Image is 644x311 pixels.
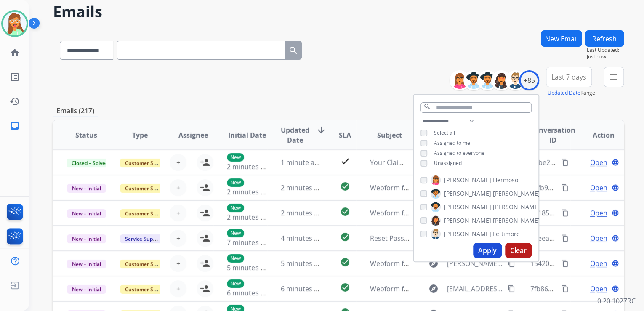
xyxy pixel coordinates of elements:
span: 7 minutes ago [227,238,272,247]
mat-icon: language [612,184,619,191]
span: Range [548,89,595,96]
span: 6 minutes ago [281,284,326,293]
span: SLA [339,130,351,140]
mat-icon: language [612,285,619,292]
button: Refresh [585,30,624,47]
span: Unassigned [434,159,462,167]
mat-icon: inbox [10,121,20,131]
span: + [176,233,180,243]
span: Open [590,183,607,193]
span: Customer Support [120,209,175,218]
mat-icon: content_copy [561,184,569,191]
mat-icon: person_add [200,208,210,218]
mat-icon: language [612,159,619,166]
span: [PERSON_NAME] [493,216,540,225]
mat-icon: check_circle [340,181,350,191]
th: Action [570,120,624,150]
mat-icon: search [423,103,431,110]
button: Last 7 days [546,67,592,87]
span: New - Initial [67,260,106,268]
mat-icon: check [340,156,350,166]
mat-icon: person_add [200,157,210,167]
span: Customer Support [120,285,175,294]
span: Assigned to me [434,139,470,146]
span: 1 minute ago [281,158,322,167]
mat-icon: language [612,260,619,267]
mat-icon: home [10,48,20,58]
span: + [176,284,180,294]
span: [PERSON_NAME] [444,176,491,184]
button: + [170,255,186,272]
span: New - Initial [67,234,106,243]
p: New [227,153,244,162]
span: Customer Support [120,184,175,193]
span: Webform from [EMAIL_ADDRESS][DOMAIN_NAME] on [DATE] [370,183,560,192]
div: +85 [519,70,539,90]
span: 5 minutes ago [227,263,272,272]
span: Type [132,130,148,140]
mat-icon: content_copy [561,159,569,166]
span: 2 minutes ago [227,162,272,171]
button: + [170,154,186,171]
span: [PERSON_NAME][EMAIL_ADDRESS][PERSON_NAME][DOMAIN_NAME] [447,258,503,268]
span: Assignee [178,130,208,140]
mat-icon: explore [428,258,438,268]
p: Emails (217) [53,106,98,116]
button: Clear [505,243,532,258]
span: 6 minutes ago [227,288,272,298]
span: 2 minutes ago [281,183,326,192]
mat-icon: content_copy [508,260,515,267]
span: Assigned to everyone [434,149,484,157]
mat-icon: history [10,96,20,106]
h2: Emails [53,3,624,20]
span: 5 minutes ago [281,259,326,268]
span: Customer Support [120,159,175,167]
span: [PERSON_NAME] [444,230,491,238]
span: Webform from [EMAIL_ADDRESS][DOMAIN_NAME] on [DATE] [370,208,560,218]
mat-icon: content_copy [508,285,515,292]
span: Hermoso [493,176,518,184]
span: 4 minutes ago [281,234,326,243]
mat-icon: check_circle [340,207,350,217]
p: New [227,254,244,263]
span: New - Initial [67,184,106,193]
mat-icon: check_circle [340,282,350,292]
button: Updated Date [548,90,580,96]
mat-icon: person_add [200,233,210,243]
span: [PERSON_NAME] [444,216,491,225]
mat-icon: content_copy [561,234,569,242]
mat-icon: explore [428,284,438,294]
span: Open [590,208,607,218]
mat-icon: language [612,209,619,217]
mat-icon: search [288,45,298,56]
mat-icon: list_alt [10,72,20,82]
span: Open [590,157,607,167]
span: Lettimore [493,230,520,238]
button: + [170,205,186,221]
button: + [170,280,186,297]
p: New [227,204,244,212]
mat-icon: content_copy [561,260,569,267]
span: + [176,157,180,167]
span: 2 minutes ago [227,213,272,222]
span: + [176,258,180,268]
span: [EMAIL_ADDRESS][DOMAIN_NAME] [447,284,503,294]
p: 0.20.1027RC [597,296,636,306]
span: Last Updated: [587,47,624,53]
span: Closed – Solved [67,159,113,167]
span: Subject [377,130,402,140]
span: Open [590,233,607,243]
p: New [227,229,244,237]
span: Webform from [EMAIL_ADDRESS][DOMAIN_NAME] on [DATE] [370,284,560,293]
span: Open [590,284,607,294]
span: New - Initial [67,209,106,218]
span: Service Support [120,234,168,243]
mat-icon: check_circle [340,232,350,242]
mat-icon: person_add [200,183,210,193]
span: Updated Date [281,125,309,145]
span: [PERSON_NAME] [493,189,540,198]
button: New Email [541,30,582,47]
mat-icon: content_copy [561,285,569,292]
span: 2 minutes ago [281,208,326,218]
mat-icon: person_add [200,258,210,268]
